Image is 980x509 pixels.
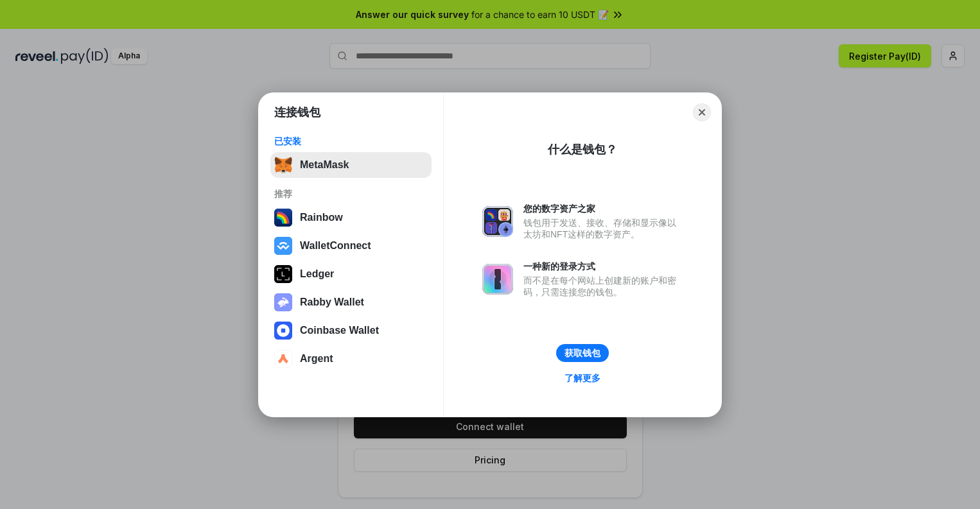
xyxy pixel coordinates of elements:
div: WalletConnect [300,240,371,252]
img: svg+xml,%3Csvg%20xmlns%3D%22http%3A%2F%2Fwww.w3.org%2F2000%2Fsvg%22%20fill%3D%22none%22%20viewBox... [482,264,513,295]
button: MetaMask [270,152,432,178]
div: 而不是在每个网站上创建新的账户和密码，只需连接您的钱包。 [523,275,683,298]
div: MetaMask [300,159,349,171]
div: 您的数字资产之家 [523,203,683,214]
div: 什么是钱包？ [548,142,617,157]
img: svg+xml,%3Csvg%20width%3D%2228%22%20height%3D%2228%22%20viewBox%3D%220%200%2028%2028%22%20fill%3D... [274,350,292,368]
div: 了解更多 [564,372,600,384]
div: Rabby Wallet [300,297,364,308]
a: 了解更多 [557,370,608,386]
div: 一种新的登录方式 [523,261,683,272]
img: svg+xml,%3Csvg%20xmlns%3D%22http%3A%2F%2Fwww.w3.org%2F2000%2Fsvg%22%20fill%3D%22none%22%20viewBox... [482,206,513,237]
div: Ledger [300,268,334,280]
button: Coinbase Wallet [270,318,432,343]
h1: 连接钱包 [274,105,320,120]
div: Rainbow [300,212,343,223]
button: Close [693,103,711,121]
img: svg+xml,%3Csvg%20width%3D%2228%22%20height%3D%2228%22%20viewBox%3D%220%200%2028%2028%22%20fill%3D... [274,237,292,255]
img: svg+xml,%3Csvg%20xmlns%3D%22http%3A%2F%2Fwww.w3.org%2F2000%2Fsvg%22%20fill%3D%22none%22%20viewBox... [274,293,292,311]
div: 钱包用于发送、接收、存储和显示像以太坊和NFT这样的数字资产。 [523,217,683,240]
img: svg+xml,%3Csvg%20xmlns%3D%22http%3A%2F%2Fwww.w3.org%2F2000%2Fsvg%22%20width%3D%2228%22%20height%3... [274,265,292,283]
img: svg+xml,%3Csvg%20width%3D%22120%22%20height%3D%22120%22%20viewBox%3D%220%200%20120%20120%22%20fil... [274,209,292,227]
div: Argent [300,353,333,365]
button: Rainbow [270,205,432,230]
img: svg+xml,%3Csvg%20width%3D%2228%22%20height%3D%2228%22%20viewBox%3D%220%200%2028%2028%22%20fill%3D... [274,322,292,340]
button: Ledger [270,261,432,287]
div: 推荐 [274,188,428,200]
div: Coinbase Wallet [300,325,379,336]
div: 已安装 [274,135,428,147]
button: WalletConnect [270,233,432,259]
button: Argent [270,346,432,372]
button: Rabby Wallet [270,289,432,315]
button: 获取钱包 [556,344,609,362]
div: 获取钱包 [564,347,600,359]
img: svg+xml,%3Csvg%20fill%3D%22none%22%20height%3D%2233%22%20viewBox%3D%220%200%2035%2033%22%20width%... [274,156,292,174]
